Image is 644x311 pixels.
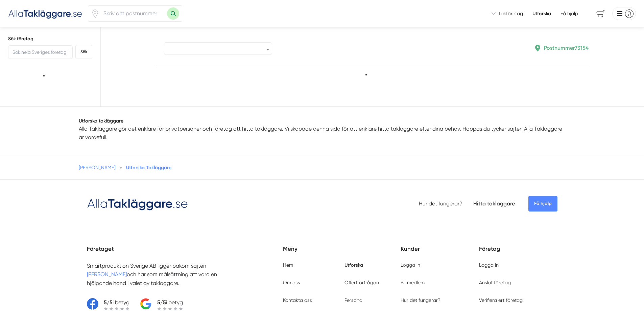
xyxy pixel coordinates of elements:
a: Utforska [344,262,363,268]
h5: Företag [479,244,557,262]
p: i betyg [157,298,183,307]
h5: Kunder [401,244,479,262]
button: Sök [75,45,92,59]
span: navigation-cart [592,8,610,20]
strong: 5/5 [157,299,166,306]
button: Sök med postnummer [167,7,179,20]
strong: 5/5 [104,299,113,306]
img: Logotyp Alla Takläggare [87,196,188,212]
input: Skriv ditt postnummer [99,6,167,21]
a: Logga in [401,262,420,268]
span: Få hjälp [528,196,557,212]
h5: Sök företag [8,36,92,42]
svg: Pin / Karta [91,9,99,18]
img: Alla Takläggare [8,8,82,19]
a: 5/5i betyg [87,298,129,311]
p: Alla Takläggare gör det enklare för privatpersoner och företag att hitta takläggare. Vi skapade d... [79,125,566,142]
span: Takföretag [498,10,523,17]
p: i betyg [104,298,129,307]
a: Utforska Takläggare [126,164,171,171]
span: » [120,164,122,171]
a: Hur det fungerar? [419,200,462,207]
a: [PERSON_NAME] [79,165,116,170]
h5: Företaget [87,244,283,262]
input: Sök hela Sveriges företag här... [8,45,73,59]
a: Hur det fungerar? [401,297,440,303]
p: Smartproduktion Sverige AB ligger bakom sajten och har som målsättning att vara en hjälpande hand... [87,262,238,287]
a: [PERSON_NAME] [87,271,127,277]
span: Få hjälp [560,10,578,17]
a: Verifiera ert företag [479,297,523,303]
a: Offertförfrågan [344,280,379,285]
a: Personal [344,297,363,303]
a: Logga in [479,262,499,268]
p: Postnummer 73154 [544,44,589,52]
a: Anslut företag [479,280,511,285]
span: Klicka för att använda din position. [91,9,99,18]
h1: Utforska takläggare [79,117,566,124]
nav: Breadcrumb [79,164,566,171]
a: Hitta takläggare [473,200,515,207]
a: Hem [283,262,293,268]
a: Om oss [283,280,300,285]
a: 5/5i betyg [140,298,183,311]
a: Kontakta oss [283,297,312,303]
a: Utforska [532,10,551,17]
h5: Meny [283,244,401,262]
a: Bli medlem [401,280,425,285]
